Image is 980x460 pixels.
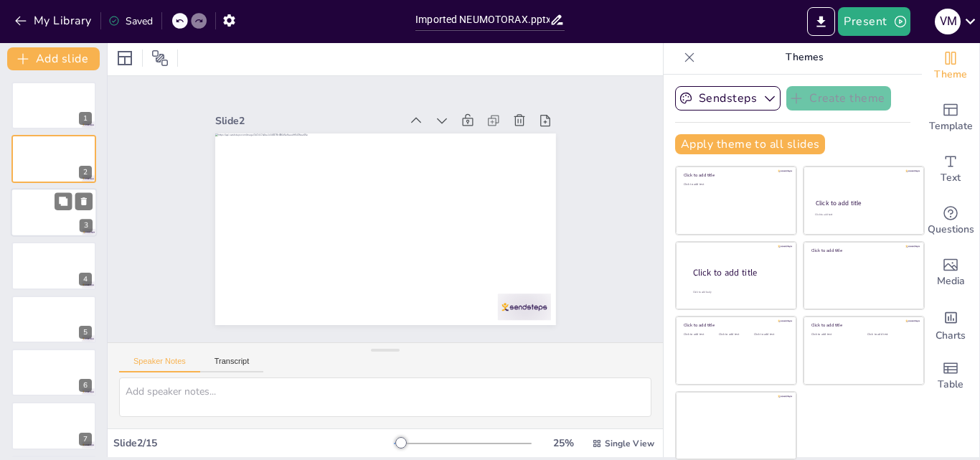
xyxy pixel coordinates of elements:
div: Click to add text [719,333,751,337]
span: Position [151,50,169,67]
div: Change the overall theme [922,40,979,92]
button: Add slide [7,47,100,70]
div: 7 [11,402,96,449]
div: Slide 2 / 15 [113,436,394,450]
div: 2 [11,135,96,182]
button: Sendsteps [675,86,781,111]
div: Click to add text [867,333,913,337]
div: Slide 2 [236,80,420,132]
div: Add text boxes [922,144,979,195]
div: 7 [79,433,92,446]
button: V M [935,7,961,36]
button: Delete Slide [75,192,93,210]
div: Click to add title [684,172,786,178]
div: Click to add text [811,333,857,337]
div: 1 [11,82,96,129]
div: 4 [11,242,96,289]
div: 5 [11,296,96,343]
div: Click to add title [811,248,914,253]
p: Themes [701,40,908,75]
button: Present [838,7,910,36]
button: Duplicate Slide [55,192,72,210]
button: Apply theme to all slides [675,134,825,154]
span: Media [937,273,965,289]
div: 5 [79,326,92,339]
div: 4 [79,273,92,286]
button: Speaker Notes [119,357,200,372]
span: Table [938,377,963,393]
div: Click to add body [693,290,783,294]
span: Questions [928,222,974,238]
div: Click to add text [815,213,910,217]
div: Saved [108,14,153,28]
button: Transcript [200,357,264,372]
span: Template [929,118,973,134]
div: Click to add title [693,266,785,278]
button: My Library [11,9,98,32]
div: Add a table [922,350,979,402]
div: 6 [79,379,92,392]
button: Create theme [786,86,891,111]
div: Layout [113,47,136,70]
span: Text [941,170,961,186]
div: Click to add text [684,333,716,337]
div: 3 [11,188,97,237]
div: Click to add title [816,199,911,207]
div: Click to add text [754,333,786,337]
div: Add charts and graphs [922,299,979,350]
span: Charts [936,328,966,344]
div: V M [935,9,961,34]
div: Click to add text [684,183,786,187]
div: 25 % [546,436,580,450]
span: Theme [934,67,967,83]
div: Get real-time input from your audience [922,195,979,247]
div: 1 [79,112,92,125]
div: Add ready made slides [922,92,979,144]
div: Add images, graphics, shapes or video [922,247,979,299]
input: Insert title [415,9,550,30]
div: 6 [11,349,96,396]
button: Export to PowerPoint [807,7,835,36]
div: Click to add title [811,322,914,328]
div: 2 [79,166,92,179]
span: Single View [605,438,654,449]
div: Click to add title [684,322,786,328]
div: 3 [80,219,93,232]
